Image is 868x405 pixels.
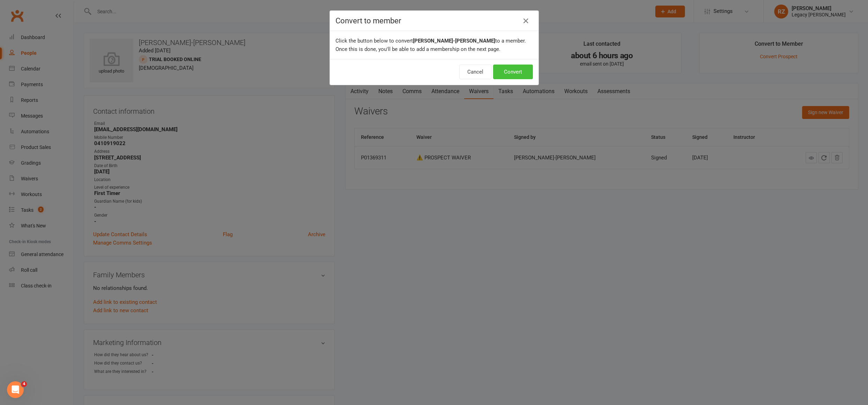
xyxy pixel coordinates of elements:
[335,16,533,25] h4: Convert to member
[330,31,538,59] div: Click the button below to convert to a member. Once this is done, you'll be able to add a members...
[459,65,491,79] button: Cancel
[21,381,27,387] span: 4
[520,15,531,27] button: Close
[493,65,533,79] button: Convert
[413,38,495,44] b: [PERSON_NAME]-[PERSON_NAME]
[7,381,24,398] iframe: Intercom live chat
